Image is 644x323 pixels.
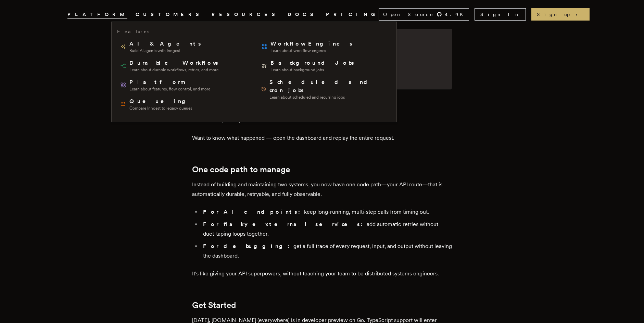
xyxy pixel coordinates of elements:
button: RESOURCES [212,10,279,19]
a: QueueingCompare Inngest to legacy queues [117,95,250,114]
span: Background Jobs [270,59,355,67]
h2: Get Started [192,300,452,310]
span: Build AI agents with Inngest [129,48,202,53]
span: 4.9 K [445,11,467,18]
span: Learn about scheduled and recurring jobs [269,95,388,100]
span: Learn about durable workflows, retries, and more [129,67,219,73]
h2: One code path to manage [192,165,452,174]
span: Learn about workflow engines [270,48,353,53]
p: Instead of building and maintaining two systems, you now have one code path—your API route—that i... [192,180,452,199]
span: Scheduled and cron jobs [269,78,388,95]
span: Learn about background jobs [270,67,355,73]
p: Want to know what happened — open the dashboard and replay the entire request. [192,133,452,143]
strong: For debugging: [203,243,293,249]
a: PlatformLearn about features, flow control, and more [117,75,250,95]
span: Open Source [383,11,434,18]
span: Platform [129,78,210,86]
a: Sign In [475,8,526,21]
span: Compare Inngest to legacy queues [129,105,192,111]
a: Workflow EnginesLearn about workflow engines [258,37,391,56]
a: Sign up [531,8,590,21]
a: Durable WorkflowsLearn about durable workflows, retries, and more [117,56,250,75]
strong: For flaky external services: [203,221,367,227]
span: Durable Workflows [129,59,219,67]
li: add automatic retries without duct-taping loops together. [201,220,452,239]
span: → [572,11,584,18]
span: Workflow Engines [270,40,353,48]
a: CUSTOMERS [136,10,203,19]
button: PLATFORM [67,10,127,19]
a: Scheduled and cron jobsLearn about scheduled and recurring jobs [258,75,391,103]
span: AI & Agents [129,40,202,48]
span: Learn about features, flow control, and more [129,86,210,92]
a: DOCS [288,10,318,19]
a: Background JobsLearn about background jobs [258,56,391,75]
a: AI & AgentsBuild AI agents with Inngest [117,37,250,56]
strong: For AI endpoints: [203,209,304,215]
span: Queueing [129,97,192,105]
li: get a full trace of every request, input, and output without leaving the dashboard. [201,241,452,261]
p: It's like giving your API superpowers, without teaching your team to be distributed systems engin... [192,269,452,278]
a: PRICING [326,10,379,19]
li: keep long-running, multi-step calls from timing out. [201,207,452,217]
h3: Features [117,27,149,36]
